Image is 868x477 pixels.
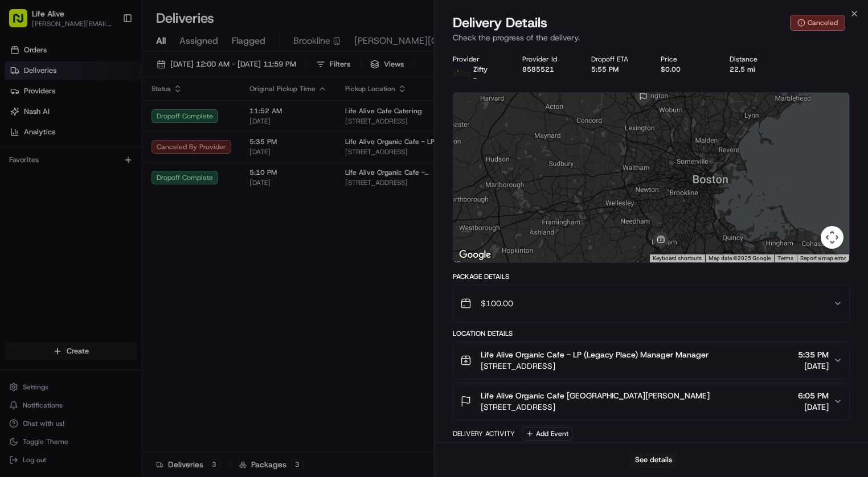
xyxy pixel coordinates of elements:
div: Location Details [453,329,850,338]
button: Canceled [790,15,845,31]
span: Knowledge Base [23,254,87,266]
div: 5:55 PM [591,65,642,74]
a: Terms [777,255,793,261]
p: Check the progress of the delivery. [453,32,850,43]
a: 💻API Documentation [92,250,187,270]
span: • [96,176,100,186]
button: Life Alive Organic Cafe - LP (Legacy Place) Manager Manager[STREET_ADDRESS]5:35 PM[DATE] [453,342,849,379]
span: 6:05 PM [798,390,829,401]
div: Dropoff ETA [591,55,642,64]
span: Zifty [473,65,488,74]
div: Package Details [453,272,850,281]
button: Map camera controls [821,226,844,249]
button: 8585521 [522,65,554,74]
div: Provider [453,55,504,64]
img: Nash [11,11,34,34]
span: Life Alive Organic Cafe [GEOGRAPHIC_DATA][PERSON_NAME] [481,390,710,401]
div: 📗 [11,256,21,265]
img: Klarizel Pensader [11,166,30,184]
span: Pylon [113,282,138,291]
span: • [153,207,157,216]
div: Provider Id [522,55,574,64]
span: $100.00 [481,298,513,309]
button: Start new chat [194,112,207,126]
img: 1724597045416-56b7ee45-8013-43a0-a6f9-03cb97ddad50 [24,109,44,129]
span: Map data ©2025 Google [709,255,771,261]
div: 22.5 mi [730,65,781,74]
button: Keyboard shortcuts [653,254,702,262]
span: API Documentation [108,254,183,266]
span: [STREET_ADDRESS] [481,360,709,372]
span: [DATE] [798,401,829,413]
span: Delivery Details [453,14,547,32]
button: Add Event [522,427,572,441]
div: 💻 [96,256,105,265]
span: [STREET_ADDRESS] [481,401,710,413]
a: 📗Knowledge Base [7,250,92,270]
img: zifty-logo-trans-sq.png [453,65,471,83]
span: [DATE] [103,176,126,186]
button: Life Alive Organic Cafe [GEOGRAPHIC_DATA][PERSON_NAME][STREET_ADDRESS]6:05 PM[DATE] [453,383,849,420]
div: Start new chat [51,109,187,120]
span: Klarizel Pensader [35,176,94,186]
button: See details [630,452,677,468]
a: Open this area in Google Maps (opens a new window) [456,248,494,262]
div: Delivery Activity [453,429,515,438]
div: Price [661,55,712,64]
input: Clear [30,73,188,85]
button: See all [177,146,207,159]
span: - [473,74,477,83]
span: 5:35 PM [798,349,829,360]
img: Google [456,248,494,262]
a: Report a map error [800,255,846,261]
span: [DATE] [798,360,829,372]
img: 1736555255976-a54dd68f-1ca7-489b-9aae-adbdc363a1c4 [23,208,32,217]
span: [DATE] [159,207,183,216]
span: Life Alive Organic Cafe - LP (Legacy Place) Manager Manager [481,349,709,360]
img: Joana Marie Avellanoza [11,196,30,215]
div: $0.00 [661,65,712,74]
div: Past conversations [11,148,73,157]
img: 1736555255976-a54dd68f-1ca7-489b-9aae-adbdc363a1c4 [11,109,32,129]
div: Distance [730,55,781,64]
div: We're available if you need us! [51,120,157,129]
a: Powered byPylon [80,282,138,291]
button: $100.00 [453,285,849,322]
img: 1736555255976-a54dd68f-1ca7-489b-9aae-adbdc363a1c4 [23,177,32,186]
p: Welcome 👋 [11,46,207,64]
span: [PERSON_NAME] [PERSON_NAME] [35,207,151,216]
